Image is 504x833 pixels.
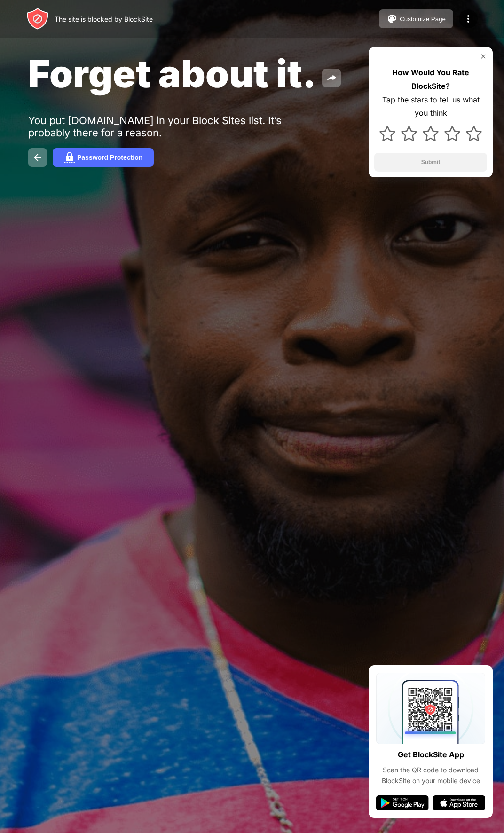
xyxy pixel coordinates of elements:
div: Scan the QR code to download BlockSite on your mobile device [376,765,485,786]
img: star.svg [444,126,460,141]
img: header-logo.svg [26,8,49,30]
img: google-play.svg [376,795,429,810]
img: share.svg [326,72,337,84]
img: rate-us-close.svg [480,53,487,60]
div: The site is blocked by BlockSite [55,15,153,23]
img: qrcode.svg [376,673,485,744]
img: star.svg [379,126,395,141]
img: menu-icon.svg [463,13,474,24]
img: password.svg [64,152,75,163]
div: Password Protection [77,154,142,161]
img: star.svg [466,126,482,141]
button: Password Protection [53,148,154,167]
span: Forget about it. [28,51,316,96]
div: Customize Page [400,16,446,23]
div: How Would You Rate BlockSite? [374,66,487,93]
div: You put [DOMAIN_NAME] in your Block Sites list. It’s probably there for a reason. [28,114,319,139]
img: star.svg [401,126,417,141]
img: pallet.svg [386,13,398,24]
img: back.svg [32,152,43,163]
img: app-store.svg [433,795,485,810]
button: Submit [374,153,487,172]
button: Customize Page [379,9,453,28]
div: Tap the stars to tell us what you think [374,93,487,120]
div: Get BlockSite App [398,748,464,762]
img: star.svg [423,126,439,141]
